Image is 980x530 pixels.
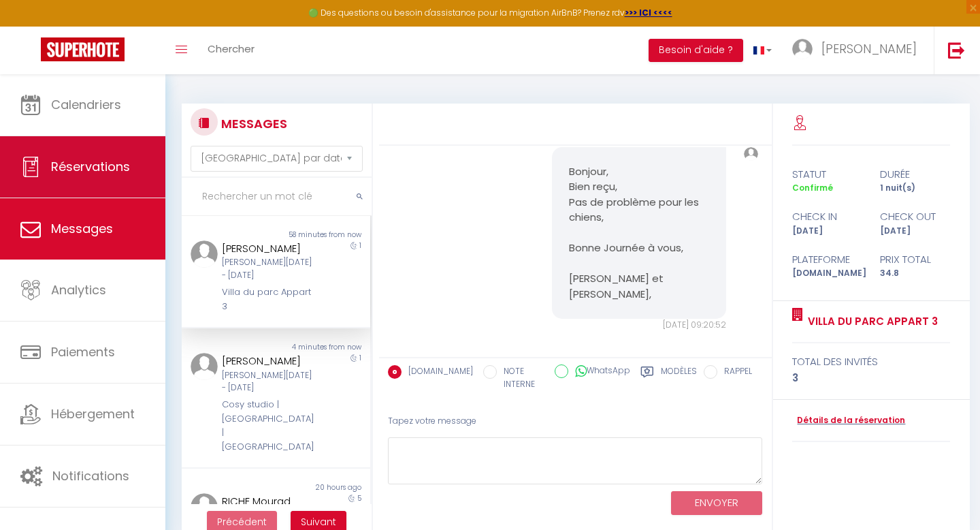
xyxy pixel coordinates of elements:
div: [DATE] [871,225,959,238]
img: Super Booking [41,37,125,61]
a: Détails de la réservation [792,414,905,427]
pre: Bonjour, Bien reçu, Pas de problème pour les chiens, Bonne Journée à vous, [PERSON_NAME] et [PERS... [569,164,708,302]
label: NOTE INTERNE [497,365,544,391]
img: logout [948,42,965,59]
div: RICHE Mourad [222,493,314,510]
span: Suivant [301,515,336,529]
div: 4 minutes from now [276,342,370,353]
span: Notifications [52,467,129,484]
div: 20 hours ago [276,482,370,493]
button: Besoin d'aide ? [649,39,743,62]
div: 1 nuit(s) [871,182,959,195]
div: Prix total [871,251,959,268]
div: Tapez votre message [388,405,763,438]
input: Rechercher un mot clé [182,178,372,216]
label: RAPPEL [717,365,752,380]
div: check in [783,208,871,225]
span: Paiements [51,343,115,360]
span: Réservations [51,158,130,175]
h3: MESSAGES [218,108,287,139]
label: WhatsApp [568,364,630,379]
img: ... [744,147,758,161]
span: Chercher [208,42,255,56]
a: Villa du parc Appart 3 [803,313,938,330]
div: [PERSON_NAME] [222,353,314,369]
div: 34.8 [871,267,959,280]
span: 1 [359,240,361,251]
div: [PERSON_NAME][DATE] - [DATE] [222,256,314,282]
div: [DOMAIN_NAME] [783,267,871,280]
img: ... [191,353,218,380]
span: 1 [359,353,361,363]
img: ... [191,493,218,520]
img: ... [792,39,813,59]
span: Précédent [217,515,267,529]
div: 58 minutes from now [276,230,370,240]
div: Villa du parc Appart 3 [222,285,314,313]
span: [PERSON_NAME] [821,40,917,57]
div: Plateforme [783,251,871,268]
div: [PERSON_NAME] [222,240,314,257]
span: Analytics [51,281,106,298]
div: 3 [792,370,950,386]
div: [DATE] [783,225,871,238]
span: Confirmé [792,182,833,193]
span: Messages [51,220,113,237]
img: ... [191,240,218,268]
div: [DATE] 09:20:52 [552,319,725,332]
div: durée [871,166,959,183]
a: >>> ICI <<<< [625,7,672,18]
div: total des invités [792,354,950,370]
div: [PERSON_NAME][DATE] - [DATE] [222,369,314,395]
button: ENVOYER [671,491,762,515]
div: check out [871,208,959,225]
span: Hébergement [51,405,135,422]
div: statut [783,166,871,183]
label: Modèles [661,365,697,393]
a: Chercher [197,27,265,74]
a: ... [PERSON_NAME] [782,27,934,74]
span: Calendriers [51,96,121,113]
span: 5 [357,493,361,503]
label: [DOMAIN_NAME] [402,365,473,380]
div: Cosy studio | [GEOGRAPHIC_DATA] | [GEOGRAPHIC_DATA] [222,398,314,454]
